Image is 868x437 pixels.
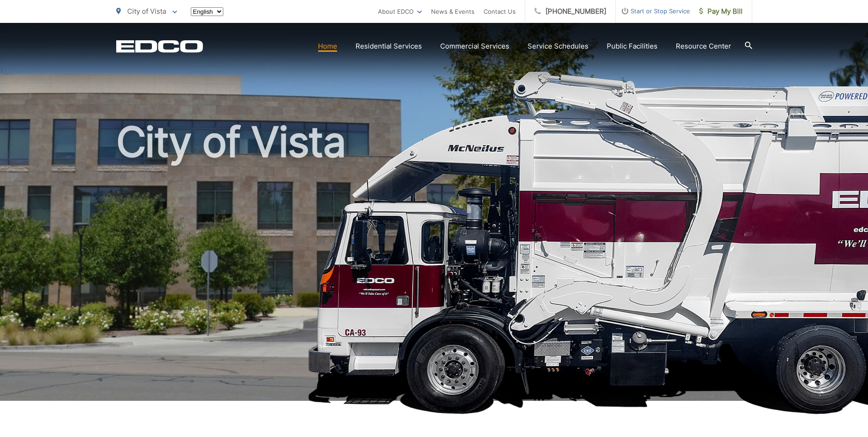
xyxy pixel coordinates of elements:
[356,41,422,52] a: Residential Services
[607,41,658,52] a: Public Facilities
[484,6,516,17] a: Contact Us
[318,41,337,52] a: Home
[440,41,509,52] a: Commercial Services
[127,7,166,16] span: City of Vista
[528,41,588,52] a: Service Schedules
[431,6,474,17] a: News & Events
[699,6,743,17] span: Pay My Bill
[191,7,223,16] select: Select a language
[116,40,203,53] a: EDCD logo. Return to the homepage.
[676,41,731,52] a: Resource Center
[378,6,422,17] a: About EDCO
[116,119,752,409] h1: City of Vista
